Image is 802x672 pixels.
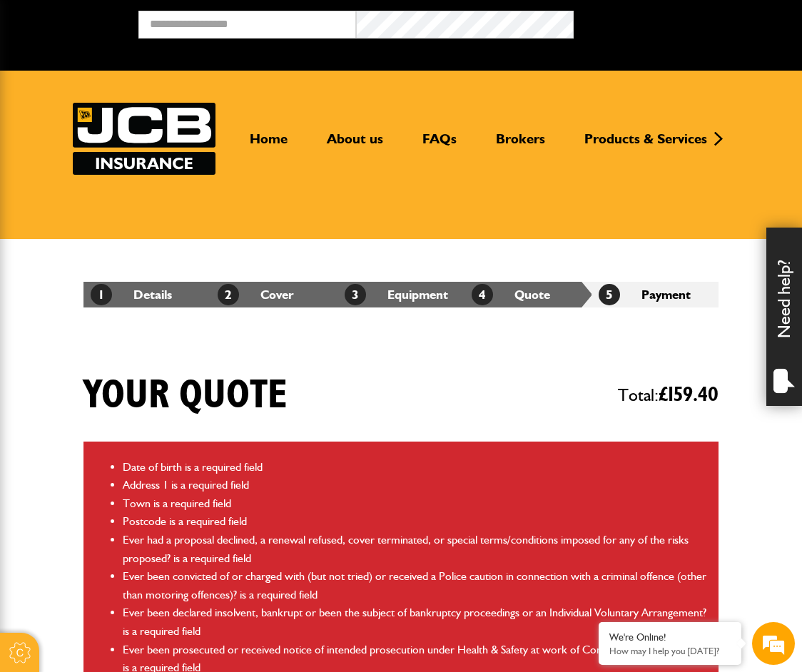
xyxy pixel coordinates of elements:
li: Address 1 is a required field [123,476,708,494]
li: Postcode is a required field [123,512,708,531]
li: Quote [465,282,592,307]
li: Ever had a proposal declined, a renewal refused, cover terminated, or special terms/conditions im... [123,531,708,567]
li: Ever been declared insolvent, bankrupt or been the subject of bankruptcy proceedings or an Indivi... [123,604,708,640]
li: Payment [592,282,719,307]
span: 1 [91,284,112,305]
span: 4 [472,284,493,305]
a: Products & Services [574,131,718,159]
a: About us [316,131,394,159]
span: 2 [218,284,239,305]
a: Home [239,131,298,159]
a: 3Equipment [345,287,448,302]
li: Ever been convicted of or charged with (but not tried) or received a Police caution in connection... [123,567,708,604]
a: Brokers [485,131,556,159]
h1: Your quote [83,372,288,419]
img: JCB Insurance Services logo [73,103,215,175]
span: £ [659,385,719,405]
span: 3 [345,284,366,305]
a: JCB Insurance Services [73,103,215,175]
a: 2Cover [218,287,294,302]
li: Date of birth is a required field [123,458,708,477]
span: 5 [599,284,620,305]
p: How may I help you today? [609,646,731,656]
button: Broker Login [574,11,791,33]
a: FAQs [412,131,467,159]
a: 1Details [91,287,172,302]
li: Town is a required field [123,494,708,513]
div: Need help? [766,228,802,406]
span: Total: [618,379,719,412]
span: 159.40 [668,385,719,405]
div: We're Online! [609,631,731,643]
